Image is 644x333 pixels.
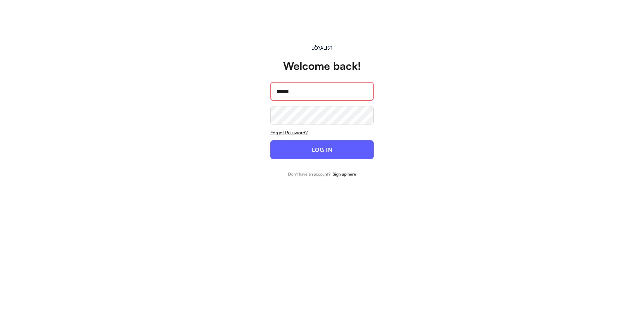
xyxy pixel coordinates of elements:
u: Forgot Password? [270,130,308,135]
div: Welcome back! [283,60,361,71]
button: LOG IN [270,140,374,159]
div: Don't have an account? [288,172,330,176]
img: Main.svg [311,45,334,50]
strong: Sign up here [333,172,356,177]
